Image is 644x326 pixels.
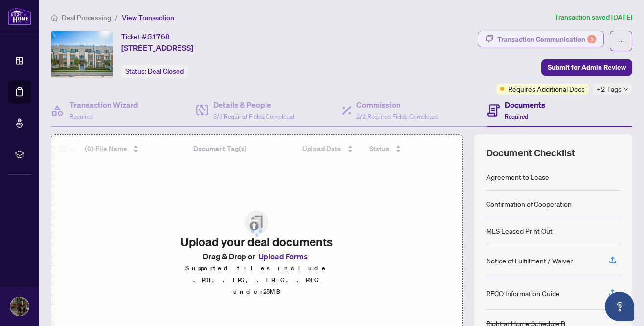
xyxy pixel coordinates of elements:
div: Notice of Fulfillment / Waiver [486,255,573,266]
button: Transaction Communication5 [478,31,604,47]
span: Deal Processing [62,13,111,22]
span: home [51,14,58,21]
span: ellipsis [618,38,624,44]
h4: Documents [505,99,545,110]
img: Profile Icon [10,297,29,316]
div: RECO Information Guide [486,288,560,299]
li: / [115,12,118,23]
h4: Commission [356,99,438,110]
div: 5 [587,35,596,43]
img: IMG-W12348661_1.jpg [51,31,113,77]
span: Deal Closed [148,67,184,76]
span: 3/3 Required Fields Completed [213,113,294,120]
div: Ticket #: [121,31,170,42]
article: Transaction saved [DATE] [555,12,632,23]
span: Submit for Admin Review [548,60,626,75]
div: Confirmation of Cooperation [486,198,572,209]
span: View Transaction [122,13,174,22]
div: Status: [121,65,188,78]
h4: Details & People [213,99,294,110]
h4: Transaction Wizard [69,99,138,110]
span: Required [505,113,528,120]
button: Submit for Admin Review [541,59,632,76]
span: down [623,87,628,92]
span: 51768 [148,32,170,41]
div: Agreement to Lease [486,172,549,182]
span: 2/2 Required Fields Completed [356,113,438,120]
img: logo [8,7,31,25]
span: [STREET_ADDRESS] [121,42,193,54]
span: Required [69,113,93,120]
span: Requires Additional Docs [508,84,585,94]
span: +2 Tags [597,84,622,95]
div: MLS Leased Print Out [486,225,553,236]
button: Open asap [605,292,634,321]
span: Document Checklist [486,146,575,160]
div: Transaction Communication [497,31,596,47]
